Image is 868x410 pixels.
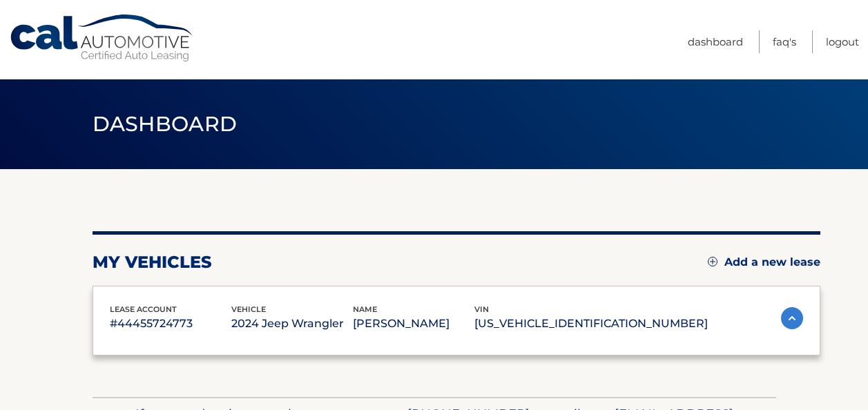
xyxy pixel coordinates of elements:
[474,314,708,333] p: [US_VEHICLE_IDENTIFICATION_NUMBER]
[353,304,377,314] span: name
[708,257,717,266] img: add.svg
[231,304,266,314] span: vehicle
[708,255,820,269] a: Add a new lease
[110,314,231,333] p: #44455724773
[474,304,489,314] span: vin
[781,307,803,329] img: accordion-active.svg
[110,304,177,314] span: lease account
[688,30,743,53] a: Dashboard
[353,314,474,333] p: [PERSON_NAME]
[231,314,353,333] p: 2024 Jeep Wrangler
[9,14,195,63] a: Cal Automotive
[93,111,238,137] span: Dashboard
[826,30,859,53] a: Logout
[773,30,796,53] a: FAQ's
[93,252,212,273] h2: my vehicles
